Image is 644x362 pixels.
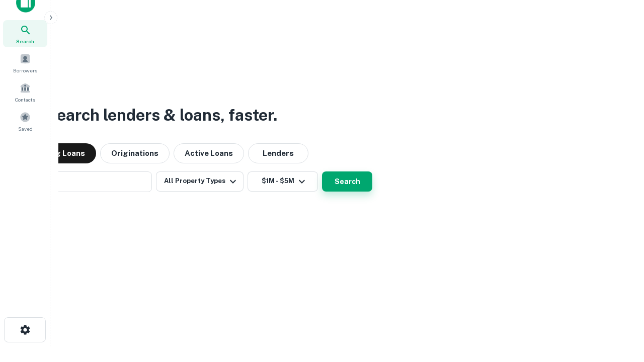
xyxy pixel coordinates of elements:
[13,66,37,74] span: Borrowers
[156,171,244,192] button: All Property Types
[100,143,170,163] button: Originations
[322,171,372,192] button: Search
[3,108,47,135] a: Saved
[3,78,47,106] a: Contacts
[248,143,308,163] button: Lenders
[594,249,644,298] iframe: Chat Widget
[3,20,47,47] a: Search
[16,37,34,45] span: Search
[3,49,47,76] a: Borrowers
[248,171,318,192] button: $1M - $5M
[18,125,33,133] span: Saved
[46,103,277,127] h3: Search lenders & loans, faster.
[174,143,244,163] button: Active Loans
[15,96,35,104] span: Contacts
